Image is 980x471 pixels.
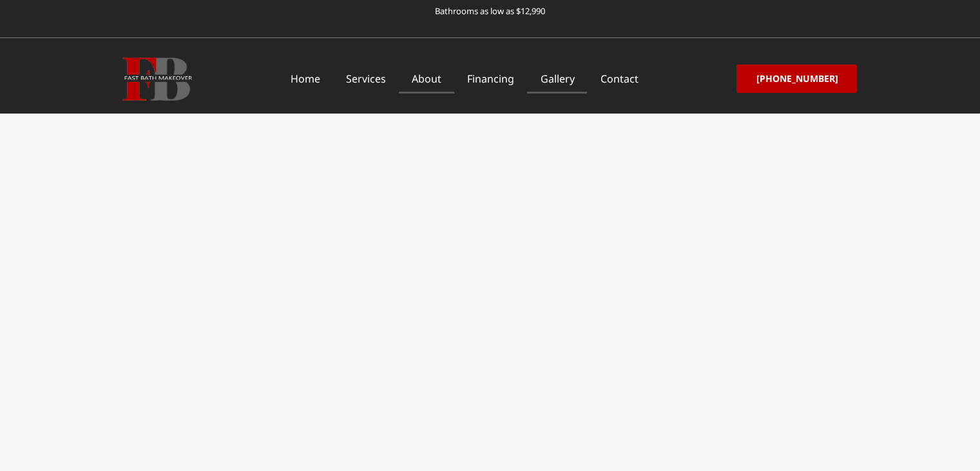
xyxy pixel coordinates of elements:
a: About [399,64,454,94]
a: Services [333,64,399,94]
a: Home [278,64,333,94]
a: Contact [587,64,651,94]
span: [PHONE_NUMBER] [756,74,838,83]
img: Fast Bath Makeover icon [122,57,192,101]
a: Gallery [527,64,587,94]
a: Financing [454,64,527,94]
a: [PHONE_NUMBER] [736,65,857,93]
